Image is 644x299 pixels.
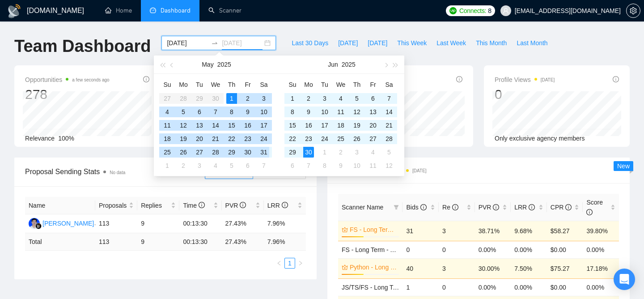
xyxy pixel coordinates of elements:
td: 2025-05-19 [175,132,191,145]
div: 9 [242,107,253,117]
td: 7.96% [264,214,306,233]
div: 21 [210,133,221,144]
div: 17 [258,120,269,131]
span: Last 30 Days [292,38,328,48]
div: 11 [368,160,378,171]
span: Time [183,202,204,209]
td: 2025-06-29 [284,145,301,159]
td: 2025-06-14 [381,105,397,119]
h1: Team Dashboard [14,36,151,57]
td: 2025-05-14 [208,119,224,132]
td: 17.18% [583,258,619,278]
div: 4 [368,147,378,158]
span: dashboard [150,7,156,13]
td: 0.00% [475,241,511,258]
td: 2025-07-12 [381,159,397,172]
div: 8 [287,107,298,117]
td: 9.68% [511,221,547,241]
td: 2025-05-21 [208,132,224,145]
a: NM[PERSON_NAME] [29,219,94,226]
td: 0.00% [583,241,619,258]
th: Mo [175,77,191,92]
div: 6 [242,160,253,171]
td: 2025-06-27 [365,132,381,145]
div: 15 [287,120,298,131]
button: [DATE] [333,36,363,50]
span: Score [586,199,603,216]
td: 2025-07-05 [381,145,397,159]
span: Profile Views [495,74,555,85]
td: 2025-05-10 [256,105,272,119]
span: info-circle [282,202,288,208]
div: 278 [25,86,110,103]
a: searchScanner [208,7,241,14]
td: 00:13:30 [179,233,221,251]
span: LRR [267,202,288,209]
button: [DATE] [363,36,392,50]
div: 20 [368,120,378,131]
span: Proposal Sending Stats [25,166,205,177]
td: 2025-06-15 [284,119,301,132]
div: 12 [384,160,394,171]
td: 2025-05-22 [224,132,240,145]
th: We [333,77,349,92]
td: 2025-07-09 [333,159,349,172]
td: 2025-07-01 [317,145,333,159]
div: 3 [352,147,362,158]
td: 2025-05-01 [224,92,240,105]
span: info-circle [199,202,205,208]
span: setting [627,7,640,14]
div: 30 [242,147,253,158]
div: 31 [258,147,269,158]
td: 2025-05-18 [159,132,175,145]
td: 30.00% [475,258,511,278]
td: 2025-06-26 [349,132,365,145]
div: 7 [303,160,314,171]
td: 2025-07-10 [349,159,365,172]
td: 2025-07-02 [333,145,349,159]
span: info-circle [420,204,427,210]
div: 14 [210,120,221,131]
td: 0.00% [511,241,547,258]
div: 19 [352,120,362,131]
td: 2025-06-05 [349,92,365,105]
th: Sa [256,77,272,92]
td: 2025-06-03 [317,92,333,105]
td: 2025-06-24 [317,132,333,145]
span: info-circle [586,209,593,215]
th: Fr [365,77,381,92]
div: 29 [226,147,237,158]
span: This Month [476,38,507,48]
td: 2025-06-03 [191,159,208,172]
span: Last Week [436,38,466,48]
td: 2025-06-11 [333,105,349,119]
td: 2025-06-28 [381,132,397,145]
span: LRR [514,204,535,211]
td: 2025-05-16 [240,119,256,132]
td: 2025-06-30 [301,145,317,159]
span: FS - Long Term - Agency-specific CL [342,246,444,253]
div: 12 [352,107,362,117]
span: Dashboard [161,7,191,14]
div: 20 [194,133,205,144]
td: 2025-06-25 [333,132,349,145]
div: 10 [352,160,362,171]
div: 1 [319,147,330,158]
td: 2025-05-03 [256,92,272,105]
time: a few seconds ago [72,77,109,82]
div: 13 [194,120,205,131]
td: 7.96 % [264,233,306,251]
span: crown [342,264,348,270]
span: info-circle [456,76,462,82]
div: 11 [335,107,346,117]
a: Python - Long term [350,262,397,272]
td: 2025-05-06 [191,105,208,119]
td: 2025-06-17 [317,119,333,132]
span: info-circle [613,76,619,82]
td: 2025-07-11 [365,159,381,172]
td: 40 [402,258,439,278]
td: 2025-06-08 [284,105,301,119]
a: FS - Long Term - AT [350,225,397,235]
td: 2025-06-04 [333,92,349,105]
td: $0.00 [547,241,583,258]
